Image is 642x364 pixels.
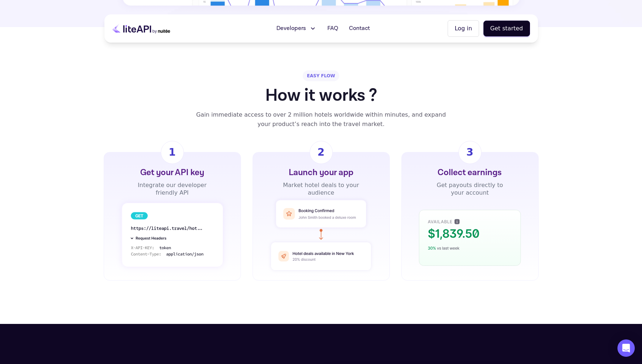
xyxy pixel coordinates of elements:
div: Collect earnings [438,167,502,178]
div: Integrate our developer friendly API [133,181,211,196]
div: Get your API key [140,167,204,178]
span: Contact [349,24,370,33]
h1: How it works ? [265,87,377,104]
div: EASY FLOW [303,70,340,81]
span: FAQ [327,24,338,33]
div: 2 [318,145,324,160]
div: Get payouts directly to your account [431,181,509,196]
div: 1 [169,145,176,160]
div: 3 [466,145,473,160]
button: Log in [448,20,479,37]
div: Market hotel deals to your audience [282,181,360,196]
div: Open Intercom Messenger [617,339,635,357]
div: Gain immediate access to over 2 million hotels worldwide within minutes, and expand your product’... [191,110,451,129]
button: Get started [483,21,530,36]
a: Contact [345,21,374,36]
button: Developers [272,21,321,36]
span: Developers [276,24,306,33]
div: Launch your app [289,167,353,178]
a: FAQ [323,21,342,36]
